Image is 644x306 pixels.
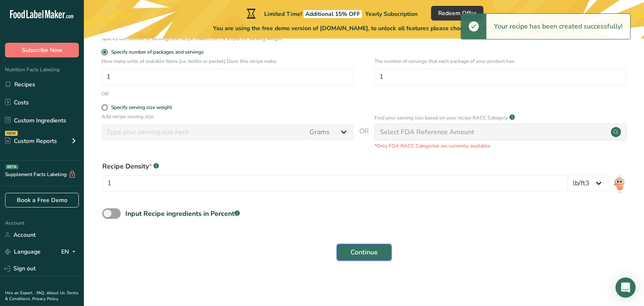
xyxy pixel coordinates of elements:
[5,137,57,145] div: Custom Reports
[101,113,353,120] p: Add recipe serving size.
[5,164,18,169] div: BETA
[5,290,35,296] a: Hire an Expert .
[431,6,483,21] button: Redeem Offer
[5,193,79,207] a: Book a Free Demo
[108,49,204,55] span: Specify number of packages and servings
[102,161,568,171] div: Recipe Density
[304,10,362,18] span: Additional 15% OFF
[613,175,626,194] img: ai-bot.1dcbe71.gif
[36,290,47,296] a: FAQ .
[101,124,304,140] input: Type your serving size here
[102,175,568,192] input: Type your density here
[101,35,353,42] div: Specify the number of servings the recipe makes OR Fix a specific serving weight
[245,8,418,18] div: Limited Time!
[438,9,476,18] span: Redeem Offer
[359,126,369,150] span: OR
[22,46,62,54] span: Subscribe Now
[5,43,79,57] button: Subscribe Now
[615,277,636,298] div: Open Intercom Messenger
[374,57,626,65] p: The number of servings that each package of your product has.
[374,114,508,122] p: Find your serving size based on your recipe RACC Category
[5,244,41,259] a: Language
[5,290,78,302] a: Terms & Conditions .
[380,127,474,137] div: Select FDA Reference Amount
[337,244,392,261] button: Continue
[101,57,353,65] p: How many units of sealable items (i.e. bottle or packet) Does this recipe make.
[213,24,515,33] span: You are using the free demo version of [DOMAIN_NAME], to unlock all features please choose one of...
[47,290,67,296] a: About Us .
[486,14,630,39] div: Your recipe has been created successfully!
[61,247,79,257] div: EN
[365,10,418,18] span: Yearly Subscription
[374,142,626,150] p: *Only FDA RACC Categories are currently available
[111,104,172,111] div: Specify serving size weight
[351,247,378,257] span: Continue
[101,90,109,98] div: OR
[32,296,58,302] a: Privacy Policy
[5,131,18,136] div: NEW
[125,209,240,219] div: Input Recipe ingredients in Percent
